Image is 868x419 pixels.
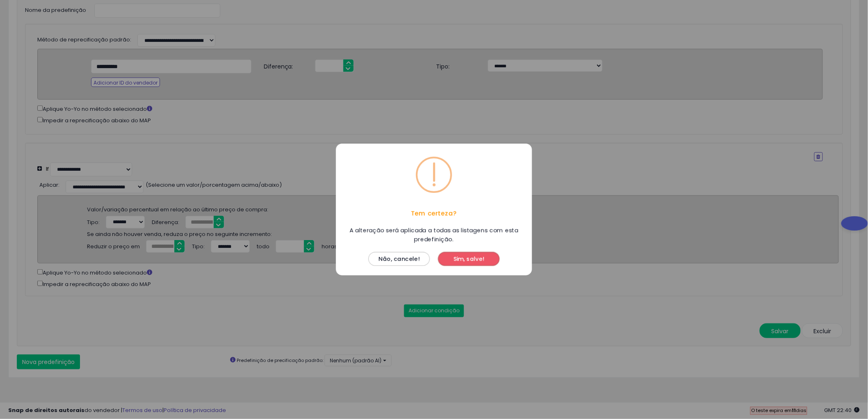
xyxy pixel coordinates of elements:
font: Tem certeza? [411,209,457,218]
button: Não, cancele! [368,252,430,266]
font: Sim, salve! [454,255,484,263]
font: A alteração será aplicada a todas as listagens com esta predefinição. [349,226,519,243]
button: Sim, salve! [438,252,500,266]
font: Não, cancele! [379,255,420,263]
